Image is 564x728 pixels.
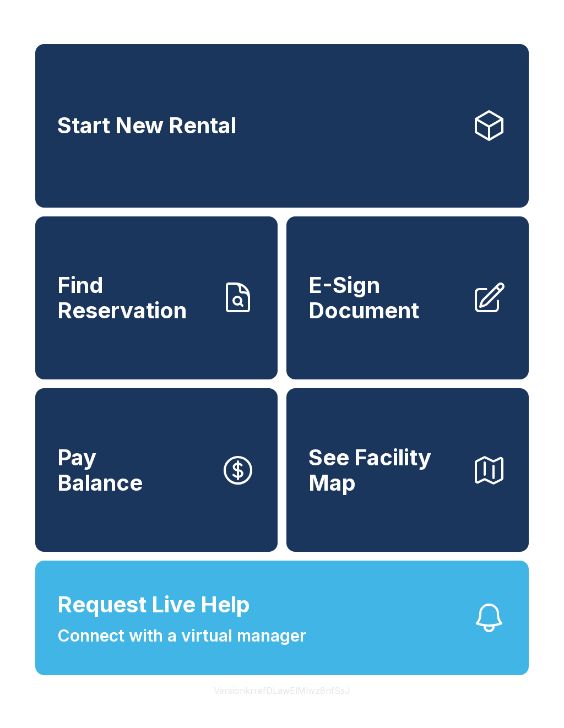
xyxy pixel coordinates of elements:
[205,675,359,706] button: VersionkrrefDLawElMlwz8nfSsJ
[57,623,306,648] span: Connect with a virtual manager
[57,445,143,495] span: Pay Balance
[35,561,529,675] button: Request Live HelpConnect with a virtual manager
[308,273,463,323] span: E-Sign Document
[286,388,529,552] button: See Facility Map
[286,216,529,380] a: E-Sign Document
[35,44,529,208] a: Start New Rental
[35,216,278,380] a: Find Reservation
[57,113,236,138] span: Start New Rental
[57,588,250,621] span: Request Live Help
[35,388,278,552] button: PayBalance
[308,445,463,495] span: See Facility Map
[57,273,211,323] span: Find Reservation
